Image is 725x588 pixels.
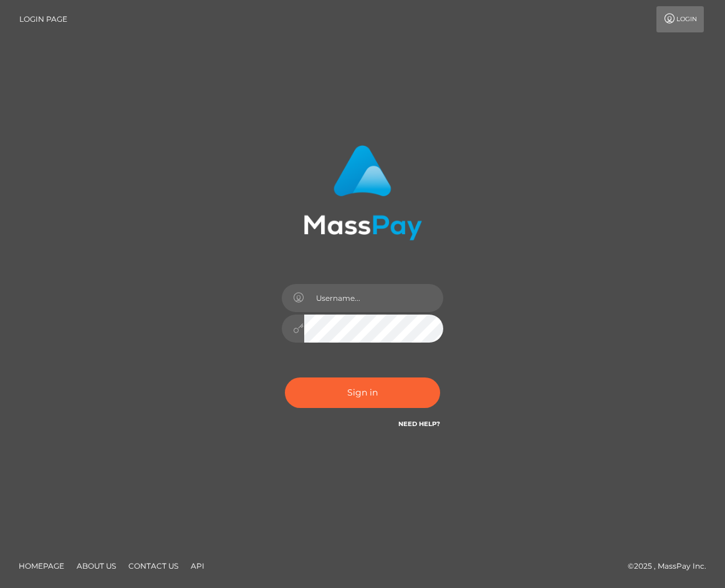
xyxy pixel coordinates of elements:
a: Contact Us [123,556,183,576]
img: MassPay Login [304,145,422,240]
a: Login [656,6,704,32]
a: Need Help? [398,420,440,428]
a: Login Page [19,6,67,32]
a: About Us [72,556,121,576]
input: Username... [304,284,444,312]
button: Sign in [285,377,441,408]
a: Homepage [14,556,69,576]
a: API [186,556,209,576]
div: © 2025 , MassPay Inc. [628,559,716,573]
